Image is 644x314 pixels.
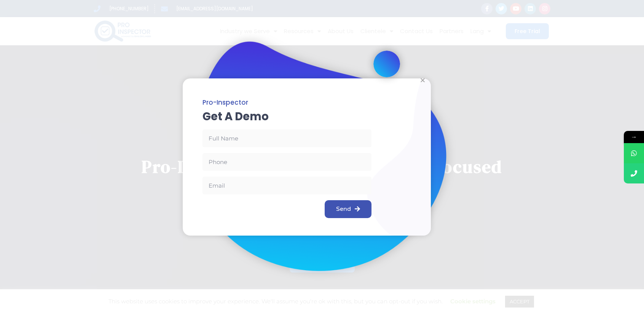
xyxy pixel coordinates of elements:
h3: Pro-Inspector [202,96,371,109]
span: Send [336,206,351,212]
form: New Form [202,129,371,224]
img: small_c_popup.png [373,51,400,77]
input: Email [202,177,371,194]
h2: Get a Demo [202,112,371,122]
span: → [624,131,644,143]
input: Full Name [202,129,371,147]
button: Send [325,200,371,218]
a: Close [420,77,426,83]
input: Only numbers and phone characters (#, -, *, etc) are accepted. [202,153,371,171]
